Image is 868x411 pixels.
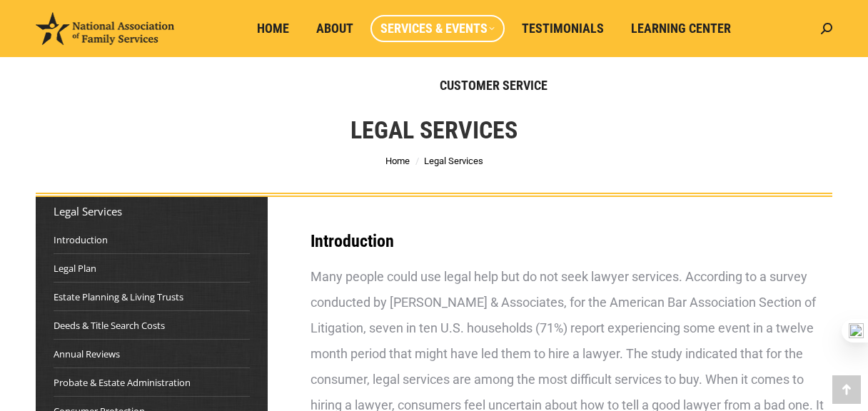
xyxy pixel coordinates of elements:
span: Services & Events [380,21,495,36]
span: Legal Services [424,156,483,166]
a: Learning Center [621,15,741,42]
img: one_i.png [849,323,864,338]
a: Introduction [54,233,108,247]
a: Legal Plan [54,261,96,275]
a: Deeds & Title Search Costs [54,318,165,333]
a: Probate & Estate Administration [54,375,191,390]
a: Estate Planning & Living Trusts [54,290,183,304]
a: Customer Service [430,72,557,99]
span: Home [257,21,289,36]
a: Testimonials [512,15,614,42]
h3: Introduction [311,233,825,250]
a: Home [247,15,299,42]
a: About [306,15,363,42]
span: About [316,21,353,36]
span: Testimonials [522,21,604,36]
div: Legal Services [54,204,250,218]
img: National Association of Family Services [36,12,174,45]
h1: Legal Services [350,114,518,146]
span: Customer Service [440,78,547,93]
a: Home [385,156,410,166]
a: Annual Reviews [54,347,120,361]
span: Learning Center [631,21,731,36]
